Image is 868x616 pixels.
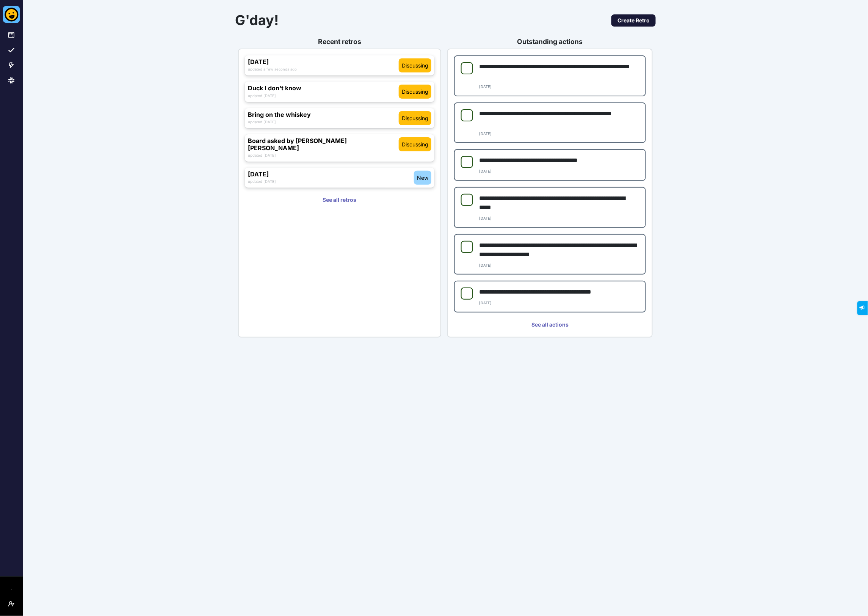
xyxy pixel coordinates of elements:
h3: [DATE] [248,58,399,66]
img: Better [3,6,20,23]
span: discussing [402,88,428,96]
small: [DATE] [479,301,492,305]
small: updated [DATE] [248,179,276,184]
a: Duck I don't knowdiscussingupdated [DATE] [245,82,434,102]
small: [DATE] [479,85,492,89]
span: discussing [402,140,428,148]
h3: Bring on the whiskey [248,111,399,118]
a: See all actions [454,319,646,331]
a: [DATE]newupdated [DATE] [245,168,434,188]
i: User menu [8,601,14,607]
a: Board asked by [PERSON_NAME] [PERSON_NAME]discussingupdated [DATE] [245,134,434,162]
small: [DATE] [479,263,492,267]
h3: Outstanding actions [447,38,653,46]
small: updated a few seconds ago [248,67,297,71]
small: updated [DATE] [248,94,276,98]
span: discussing [402,114,428,122]
span: User menu [8,607,14,613]
button: User menu [5,598,17,610]
span:  [5,2,9,7]
small: updated [DATE] [248,153,276,157]
h1: G'day! [235,12,551,28]
span: discussing [402,61,428,69]
small: [DATE] [479,216,492,220]
h3: Duck I don't know [248,85,399,92]
a: Create Retro [611,14,656,27]
h3: Recent retros [238,38,441,46]
h3: [DATE] [248,171,414,178]
h3: Board asked by [PERSON_NAME] [PERSON_NAME] [248,137,399,152]
small: updated [DATE] [248,120,276,124]
a: [DATE]discussingupdated a few seconds ago [245,55,434,75]
small: [DATE] [479,132,492,136]
a: Bring on the whiskeydiscussingupdated [DATE] [245,108,434,128]
a: See all retros [245,194,434,206]
small: [DATE] [479,169,492,173]
button: Workspace [5,583,17,595]
span: new [417,174,428,182]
